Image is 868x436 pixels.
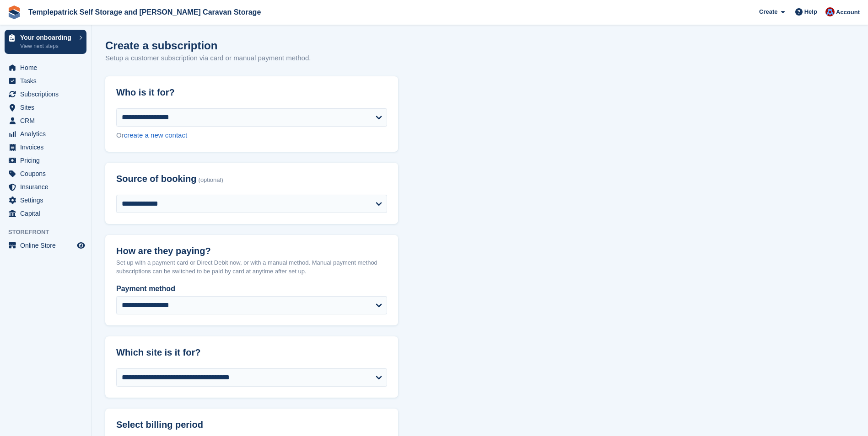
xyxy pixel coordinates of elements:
[20,167,75,180] span: Coupons
[20,74,75,87] span: Tasks
[5,154,86,167] a: menu
[5,88,86,101] a: menu
[7,5,21,19] img: stora-icon-8386f47178a22dfd0bd8f6a31ec36ba5ce8667c1dd55bd0f319d3a0aa187defe.svg
[105,39,217,52] h1: Create a subscription
[20,154,75,167] span: Pricing
[20,194,75,207] span: Settings
[5,128,86,140] a: menu
[20,42,75,50] p: View next steps
[5,74,86,87] a: menu
[5,61,86,74] a: menu
[5,167,86,180] a: menu
[5,114,86,127] a: menu
[199,177,223,184] span: (optional)
[116,283,387,294] label: Payment method
[25,5,264,20] a: Templepatrick Self Storage and [PERSON_NAME] Caravan Storage
[825,7,835,16] img: Leigh
[124,131,187,139] a: create a new contact
[804,7,817,16] span: Help
[5,101,86,114] a: menu
[105,53,311,64] p: Setup a customer subscription via card or manual payment method.
[20,88,75,101] span: Subscriptions
[20,207,75,220] span: Capital
[5,207,86,220] a: menu
[20,239,75,252] span: Online Store
[20,114,75,127] span: CRM
[5,30,86,54] a: Your onboarding View next steps
[836,8,860,17] span: Account
[20,101,75,114] span: Sites
[116,246,387,256] h2: How are they paying?
[116,420,387,430] h2: Select billing period
[5,239,86,252] a: menu
[5,141,86,154] a: menu
[5,194,86,207] a: menu
[116,347,387,358] h2: Which site is it for?
[75,240,86,251] a: Preview store
[20,128,75,140] span: Analytics
[20,141,75,154] span: Invoices
[8,228,91,237] span: Storefront
[116,130,387,141] div: Or
[116,87,387,98] h2: Who is it for?
[20,181,75,193] span: Insurance
[116,174,197,184] span: Source of booking
[116,258,387,276] p: Set up with a payment card or Direct Debit now, or with a manual method. Manual payment method su...
[5,181,86,193] a: menu
[759,7,777,16] span: Create
[20,61,75,74] span: Home
[20,34,75,41] p: Your onboarding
